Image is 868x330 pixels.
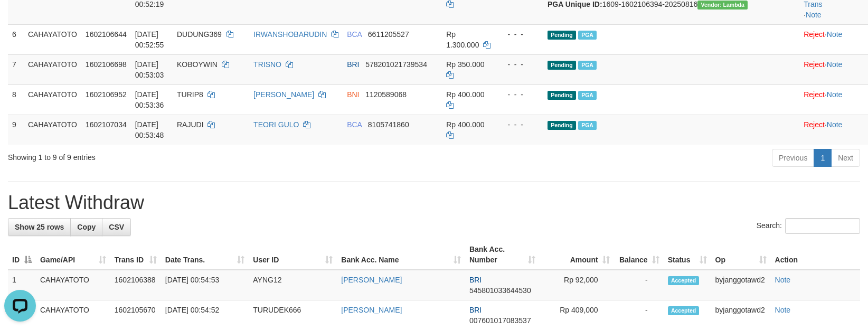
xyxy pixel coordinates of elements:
th: Op: activate to sort column ascending [711,240,771,270]
th: Balance: activate to sort column ascending [614,240,664,270]
td: CAHAYATOTO [24,115,81,145]
th: Status: activate to sort column ascending [664,240,711,270]
span: Copy 578201021739534 to clipboard [365,60,427,69]
td: byjanggotawd2 [711,270,771,300]
span: DUDUNG369 [177,30,222,39]
th: User ID: activate to sort column ascending [249,240,337,270]
a: Show 25 rows [8,218,71,236]
div: - - - [499,119,539,130]
td: 1 [8,270,36,300]
span: Marked by byjanggotawd2 [578,121,597,130]
span: Rp 1.300.000 [446,30,479,49]
span: TURIP8 [177,90,203,99]
span: Marked by byjanggotawd2 [578,31,597,40]
td: 9 [8,115,24,145]
a: TEORI GULO [253,120,299,129]
th: Trans ID: activate to sort column ascending [110,240,161,270]
a: Note [806,11,822,19]
a: Previous [772,149,814,167]
a: Reject [804,30,825,39]
a: TRISNO [253,60,281,69]
span: Rp 400.000 [446,120,484,129]
span: [DATE] 00:53:03 [135,60,164,79]
td: 1602106388 [110,270,161,300]
span: Copy 8105741860 to clipboard [368,120,409,129]
span: [DATE] 00:52:55 [135,30,164,49]
input: Search: [785,218,860,234]
td: 7 [8,54,24,84]
a: 1 [814,149,832,167]
a: Reject [804,60,825,69]
span: CSV [109,223,124,231]
span: Pending [548,121,576,130]
span: BNI [347,90,359,99]
span: KOBOYWIN [177,60,218,69]
span: Copy 1120589068 to clipboard [365,90,407,99]
td: [DATE] 00:54:53 [161,270,249,300]
th: Action [771,240,860,270]
th: Game/API: activate to sort column ascending [36,240,110,270]
div: Showing 1 to 9 of 9 entries [8,148,354,163]
span: BRI [347,60,359,69]
a: Note [827,60,843,69]
td: CAHAYATOTO [24,54,81,84]
a: Note [827,120,843,129]
a: IRWANSHOBARUDIN [253,30,327,39]
a: [PERSON_NAME] [341,306,402,314]
a: Next [831,149,860,167]
span: BCA [347,120,362,129]
span: [DATE] 00:53:48 [135,120,164,139]
span: RAJUDI [177,120,204,129]
div: - - - [499,59,539,70]
span: BCA [347,30,362,39]
th: Date Trans.: activate to sort column ascending [161,240,249,270]
a: Note [775,306,791,314]
a: Note [775,276,791,284]
div: - - - [499,89,539,100]
span: Rp 350.000 [446,60,484,69]
span: [DATE] 00:53:36 [135,90,164,109]
a: Note [827,30,843,39]
td: CAHAYATOTO [24,84,81,115]
span: 1602107034 [86,120,127,129]
span: Accepted [668,306,700,315]
th: Amount: activate to sort column ascending [540,240,614,270]
div: - - - [499,29,539,40]
span: 1602106698 [86,60,127,69]
a: CSV [102,218,131,236]
button: Open LiveChat chat widget [4,4,36,36]
span: Pending [548,61,576,70]
span: 1602106644 [86,30,127,39]
span: 1602106952 [86,90,127,99]
a: Reject [804,90,825,99]
span: Copy [77,223,96,231]
span: Pending [548,31,576,40]
span: Copy 007601017083537 to clipboard [469,316,531,325]
td: AYNG12 [249,270,337,300]
a: Note [827,90,843,99]
td: CAHAYATOTO [36,270,110,300]
th: Bank Acc. Name: activate to sort column ascending [337,240,465,270]
span: Show 25 rows [15,223,64,231]
td: 8 [8,84,24,115]
a: [PERSON_NAME] [253,90,314,99]
th: Bank Acc. Number: activate to sort column ascending [465,240,540,270]
span: Copy 545801033644530 to clipboard [469,286,531,295]
td: CAHAYATOTO [24,24,81,54]
span: Vendor URL: https://order7.1velocity.biz [697,1,748,10]
span: BRI [469,306,482,314]
a: Copy [70,218,102,236]
td: - [614,270,664,300]
span: Marked by byjanggotawd2 [578,91,597,100]
td: 6 [8,24,24,54]
span: Rp 400.000 [446,90,484,99]
span: Copy 6611205527 to clipboard [368,30,409,39]
span: Accepted [668,276,700,285]
span: BRI [469,276,482,284]
a: [PERSON_NAME] [341,276,402,284]
span: Marked by byjanggotawd2 [578,61,597,70]
label: Search: [757,218,860,234]
td: Rp 92,000 [540,270,614,300]
h1: Latest Withdraw [8,192,860,213]
a: Reject [804,120,825,129]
